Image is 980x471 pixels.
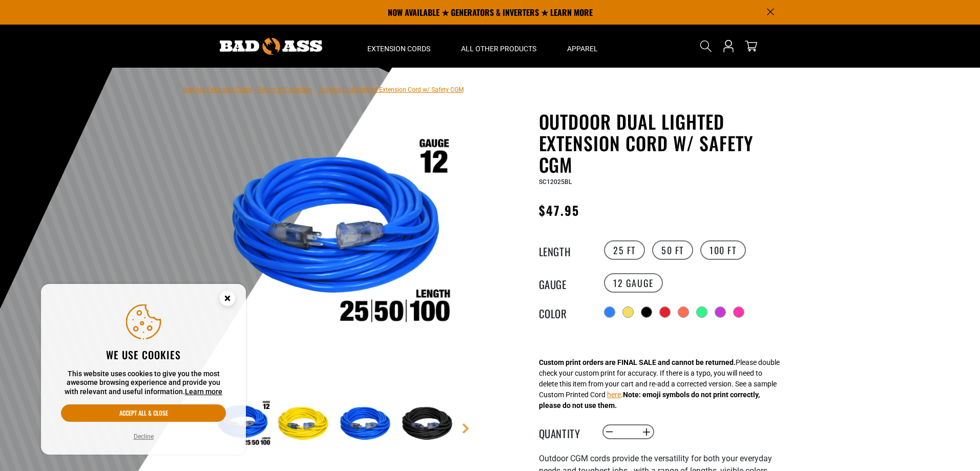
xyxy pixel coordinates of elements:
[539,178,572,186] span: SC12025BL
[604,240,645,260] label: 25 FT
[552,25,613,68] summary: Apparel
[352,25,446,68] summary: Extension Cords
[539,111,790,175] h1: Outdoor Dual Lighted Extension Cord w/ Safety CGM
[604,273,663,293] label: 12 Gauge
[539,201,579,219] span: $47.95
[539,357,780,411] div: Please double check your custom print for accuracy. If there is a typo, you will need to delete t...
[461,423,471,434] a: Next
[367,44,430,53] span: Extension Cords
[700,240,746,260] label: 100 FT
[315,86,317,93] span: ›
[539,358,736,366] strong: Custom print orders are FINAL SALE and cannot be returned.
[698,38,714,54] summary: Search
[220,38,322,55] img: Bad Ass Extension Cords
[607,390,621,400] button: here
[461,44,536,53] span: All Other Products
[61,348,226,361] h2: We use cookies
[183,86,252,93] a: Bad Ass Extension Cords
[539,243,590,257] legend: Length
[337,395,397,454] img: Blue
[183,83,464,95] nav: breadcrumbs
[319,86,464,93] span: Outdoor Dual Lighted Extension Cord w/ Safety CGM
[399,395,458,454] img: Black
[275,395,335,454] img: Yellow
[254,86,256,93] span: ›
[61,370,226,397] p: This website uses cookies to give you the most awesome browsing experience and provide you with r...
[539,425,590,439] label: Quantity
[539,276,590,290] legend: Gauge
[567,44,598,53] span: Apparel
[446,25,552,68] summary: All Other Products
[41,284,246,455] aside: Cookie Consent
[539,391,760,409] strong: Note: emoji symbols do not print correctly, please do not use them.
[131,432,157,442] button: Decline
[258,86,312,93] a: Return to Collection
[539,305,590,319] legend: Color
[185,387,222,396] a: Learn more
[652,240,693,260] label: 50 FT
[61,404,226,422] button: Accept all & close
